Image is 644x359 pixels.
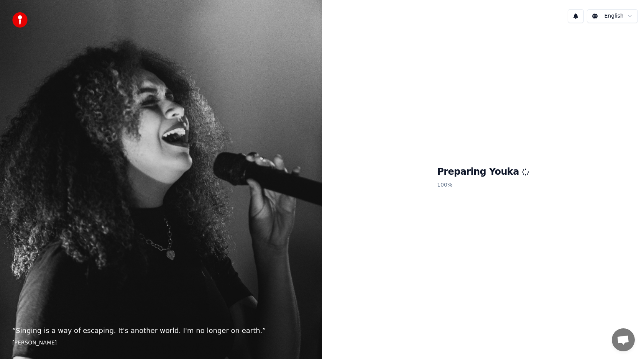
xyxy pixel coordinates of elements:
img: youka [12,12,28,28]
footer: [PERSON_NAME] [12,339,310,347]
div: Open chat [612,328,635,351]
h1: Preparing Youka [437,166,529,178]
p: 100 % [437,178,529,192]
p: “ Singing is a way of escaping. It's another world. I'm no longer on earth. ” [12,325,310,336]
